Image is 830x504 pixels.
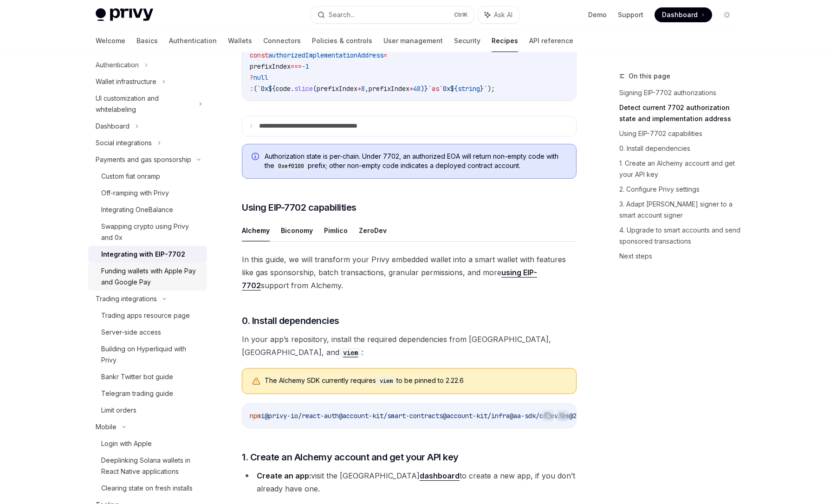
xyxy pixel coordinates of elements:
[96,8,153,21] img: light logo
[88,263,207,291] a: Funding wallets with Apple Pay and Google Pay
[365,84,369,93] span: ,
[96,30,125,52] a: Welcome
[101,343,201,366] div: Building on Hyperliquid with Privy
[291,62,302,71] span: ===
[662,10,698,19] span: Dashboard
[268,84,276,93] span: ${
[242,333,577,359] span: In your app’s repository, install the required dependencies from [GEOGRAPHIC_DATA], [GEOGRAPHIC_D...
[383,30,443,52] a: User management
[88,246,207,263] a: Integrating with EIP-7702
[88,185,207,201] a: Off-ramping with Privy
[88,201,207,218] a: Integrating OneBalance
[261,412,265,420] span: i
[88,452,207,480] a: Deeplinking Solana wallets in React Native applications
[439,84,450,93] span: `0x
[294,84,313,93] span: slice
[588,10,607,19] a: Demo
[257,471,311,480] strong: Create an app:
[542,409,554,421] button: Copy the contents from the code block
[420,471,460,481] a: dashboard
[655,7,712,22] a: Dashboard
[369,84,409,93] span: prefixIndex
[88,435,207,452] a: Login with Apple
[96,154,191,165] div: Payments and gas sponsorship
[421,84,424,93] span: )
[424,84,428,93] span: }
[619,126,742,141] a: Using EIP-7702 capabilities
[281,220,313,241] button: Biconomy
[88,168,207,185] a: Custom fiat onramp
[253,73,268,82] span: null
[88,480,207,497] a: Clearing state on fresh installs
[88,341,207,368] a: Building on Hyperliquid with Privy
[529,30,573,52] a: API reference
[101,388,173,399] div: Telegram trading guide
[458,84,480,93] span: string
[101,204,173,215] div: Integrating OneBalance
[96,93,193,115] div: UI customization and whitelabeling
[228,30,252,52] a: Wallets
[618,10,643,19] a: Support
[250,412,261,420] span: npm
[101,265,201,288] div: Funding wallets with Apple Pay and Google Pay
[311,6,473,23] button: Search...CtrlK
[263,30,301,52] a: Connectors
[242,220,270,241] button: Alchemy
[101,249,185,260] div: Integrating with EIP-7702
[257,84,268,93] span: `0x
[101,371,173,382] div: Bankr Twitter bot guide
[480,84,484,93] span: }
[305,62,309,71] span: 1
[88,218,207,246] a: Swapping crypto using Privy and 0x
[101,171,160,182] div: Custom fiat onramp
[450,84,458,93] span: ${
[274,162,308,171] code: 0xef0100
[101,405,136,416] div: Limit orders
[324,220,348,241] button: Pimlico
[268,51,383,59] span: authorizedImplementationAddress
[428,84,432,93] span: `
[101,187,169,199] div: Off-ramping with Privy
[101,221,201,243] div: Swapping crypto using Privy and 0x
[101,483,193,494] div: Clearing state on fresh installs
[454,11,468,19] span: Ctrl K
[302,62,305,71] span: -
[257,471,575,493] span: visit the [GEOGRAPHIC_DATA] to create a new app, if you don’t already have one.
[432,84,439,93] span: as
[487,84,495,93] span: );
[96,293,157,304] div: Trading integrations
[619,141,742,156] a: 0. Install dependencies
[619,223,742,249] a: 4. Upgrade to smart accounts and send sponsored transactions
[317,84,357,93] span: prefixIndex
[101,310,190,321] div: Trading apps resource page
[619,182,742,197] a: 2. Configure Privy settings
[312,30,372,52] a: Policies & controls
[101,327,161,338] div: Server-side access
[359,220,387,241] button: ZeroDev
[478,6,519,23] button: Ask AI
[619,249,742,264] a: Next steps
[619,156,742,182] a: 1. Create an Alchemy account and get your API key
[619,85,742,100] a: Signing EIP-7702 authorizations
[242,451,459,464] span: 1. Create an Alchemy account and get your API key
[101,438,152,449] div: Login with Apple
[339,412,443,420] span: @account-kit/smart-contracts
[253,84,257,93] span: (
[510,412,554,420] span: @aa-sdk/core
[413,84,421,93] span: 48
[492,30,518,52] a: Recipes
[88,385,207,402] a: Telegram trading guide
[361,84,365,93] span: 8
[250,51,268,59] span: const
[96,76,156,87] div: Wallet infrastructure
[96,121,130,132] div: Dashboard
[250,84,253,93] span: :
[720,7,734,22] button: Toggle dark mode
[252,153,261,162] svg: Info
[265,152,567,171] span: Authorization state is per-chain. Under 7702, an authorized EOA will return non-empty code with t...
[276,84,291,93] span: code
[250,62,291,71] span: prefixIndex
[329,9,355,20] div: Search...
[96,137,152,149] div: Social integrations
[96,421,117,433] div: Mobile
